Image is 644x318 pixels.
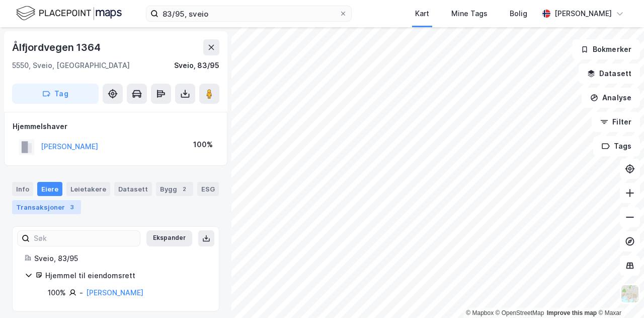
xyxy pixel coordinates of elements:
[12,84,99,104] button: Tag
[554,8,612,20] div: [PERSON_NAME]
[415,8,429,20] div: Kart
[37,182,62,196] div: Eiere
[86,288,143,297] a: [PERSON_NAME]
[12,200,81,214] div: Transaksjoner
[179,184,189,194] div: 2
[12,59,130,72] div: 5550, Sveio, [GEOGRAPHIC_DATA]
[594,270,644,318] iframe: Chat Widget
[156,182,193,196] div: Bygg
[592,112,640,132] button: Filter
[12,39,103,55] div: Ålfjordvegen 1364
[45,270,207,282] div: Hjemmel til eiendomsrett
[582,88,640,108] button: Analyse
[16,5,122,22] img: logo.f888ab2527a4732fd821a326f86c7f29.svg
[30,231,140,246] input: Søk
[174,59,219,72] div: Sveio, 83/95
[197,182,219,196] div: ESG
[66,182,110,196] div: Leietakere
[12,182,33,196] div: Info
[158,6,339,21] input: Søk på adresse, matrikkel, gårdeiere, leietakere eller personer
[593,136,640,156] button: Tags
[466,309,494,316] a: Mapbox
[579,63,640,84] button: Datasett
[34,252,207,265] div: Sveio, 83/95
[146,230,192,246] button: Ekspander
[594,270,644,318] div: Kontrollprogram for chat
[496,309,544,316] a: OpenStreetMap
[48,287,66,299] div: 100%
[114,182,152,196] div: Datasett
[451,8,488,20] div: Mine Tags
[79,287,83,299] div: -
[193,139,213,151] div: 100%
[547,309,597,316] a: Improve this map
[510,8,527,20] div: Bolig
[13,120,219,133] div: Hjemmelshaver
[67,202,77,212] div: 3
[572,39,640,59] button: Bokmerker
